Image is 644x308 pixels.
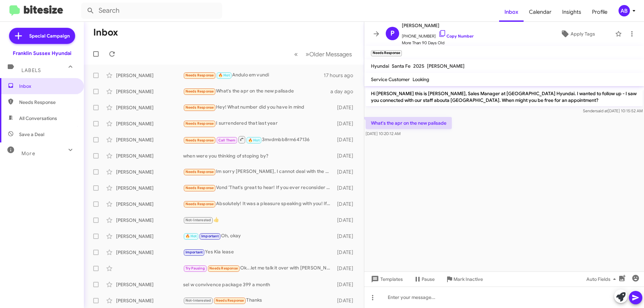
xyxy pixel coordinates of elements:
span: More [21,150,35,157]
span: 🔥 Hot [218,73,230,77]
span: Important [201,234,219,238]
span: Santa Fe [392,63,411,69]
div: Hey! What number did you have in mind [183,104,334,111]
span: Needs Response [216,298,244,303]
span: 🔥 Hot [248,138,260,142]
div: Franklin Sussex Hyundai [13,50,71,57]
div: [PERSON_NAME] [116,233,183,240]
button: Previous [290,47,302,61]
div: AB [619,5,630,16]
span: More Than 90 Days Old [402,40,474,46]
span: [PERSON_NAME] [402,21,474,29]
div: [PERSON_NAME] [116,169,183,175]
span: Needs Response [185,89,214,94]
span: Inbox [19,83,76,89]
div: [PERSON_NAME] [116,281,183,288]
div: a day ago [330,88,359,95]
input: Search [81,3,222,19]
span: Needs Response [185,202,214,206]
button: Apply Tags [543,28,612,40]
div: [PERSON_NAME] [116,88,183,95]
span: Not-Interested [185,298,211,303]
span: Service Customer [371,76,410,82]
span: Apply Tags [571,28,595,40]
span: Labels [21,67,41,73]
div: [PERSON_NAME] [116,201,183,207]
span: « [294,50,298,58]
span: Save a Deal [19,131,44,138]
div: [PERSON_NAME] [116,72,183,79]
span: [DATE] 10:20:12 AM [366,131,400,136]
span: Looking [413,76,429,82]
div: Thanks [183,297,334,304]
div: Absolutely! It was a pleasure speaking with you! If all goes well my generally frugal nephew will... [183,200,334,208]
div: Oh, okay [183,232,334,240]
span: All Conversations [19,115,57,122]
div: [DATE] [334,249,359,256]
span: Call Them [218,138,236,142]
div: 17 hours ago [324,72,359,79]
span: Needs Response [185,105,214,110]
div: 3mvdmbb8rm647136 [183,135,334,144]
a: Profile [587,2,613,22]
div: [DATE] [334,169,359,175]
div: Yes Kia lease [183,248,334,256]
span: Inbox [499,2,524,22]
div: sel w convivence package 399 a month [183,281,334,288]
span: [PERSON_NAME] [427,63,465,69]
div: [DATE] [334,281,359,288]
span: Hyundai [371,63,389,69]
div: [DATE] [334,233,359,240]
div: [DATE] [334,201,359,207]
span: Needs Response [185,121,214,126]
div: [PERSON_NAME] [116,120,183,127]
span: said at [596,108,608,113]
span: Needs Response [19,99,76,106]
button: Templates [364,273,408,285]
div: [DATE] [334,152,359,159]
button: Pause [408,273,440,285]
div: What's the apr on the new palisade [183,87,330,95]
div: [DATE] [334,120,359,127]
span: Sender [DATE] 10:15:52 AM [583,108,643,113]
span: P [390,28,394,39]
div: Ok...let me talk it over with [PERSON_NAME] will get back to you. [183,264,334,272]
div: [DATE] [334,185,359,191]
div: [PERSON_NAME] [116,185,183,191]
span: Auto Fields [586,273,619,285]
span: Pause [422,273,435,285]
a: Copy Number [438,34,474,39]
span: Older Messages [309,51,352,58]
div: Andulo em vundi [183,71,324,79]
span: Needs Response [185,73,214,77]
div: Im sorry [PERSON_NAME], I cannot deal with the car right now. I just had a sudden death in my fam... [183,168,334,176]
span: Needs Response [209,266,238,270]
div: [PERSON_NAME] [116,297,183,304]
div: [DATE] [334,217,359,224]
div: [DATE] [334,136,359,143]
a: Calendar [524,2,557,22]
div: when were you thinking of stoping by? [183,152,334,159]
span: Needs Response [185,170,214,174]
div: [DATE] [334,297,359,304]
span: Mark Inactive [453,273,483,285]
div: [PERSON_NAME] [116,104,183,111]
small: Needs Response [371,50,402,56]
span: 🔥 Hot [185,234,197,238]
button: AB [613,5,637,16]
div: [PERSON_NAME] [116,152,183,159]
div: [PERSON_NAME] [116,136,183,143]
span: [PHONE_NUMBER] [402,29,474,40]
a: Insights [557,2,587,22]
button: Auto Fields [581,273,624,285]
span: Special Campaign [29,33,70,39]
div: 👍 [183,216,334,224]
div: [PERSON_NAME] [116,217,183,224]
p: Hi [PERSON_NAME] this is [PERSON_NAME], Sales Manager at [GEOGRAPHIC_DATA] Hyundai. I wanted to f... [366,87,643,106]
span: Needs Response [185,138,214,142]
p: What's the apr on the new palisade [366,117,452,129]
span: Not-Interested [185,218,211,222]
